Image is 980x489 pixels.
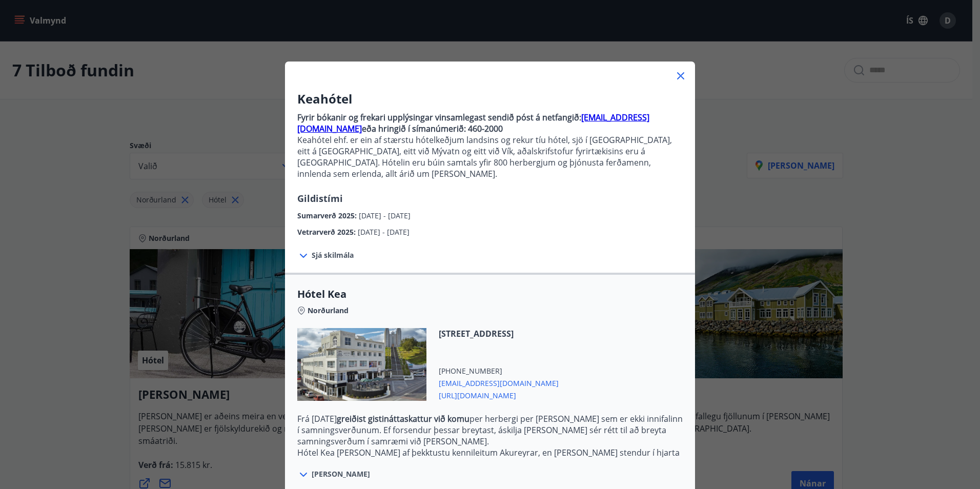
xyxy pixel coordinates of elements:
[312,250,354,260] span: Sjá skilmála
[308,305,349,316] span: Norðurland
[359,211,411,220] span: [DATE] - [DATE]
[297,211,359,220] span: Sumarverð 2025 :
[312,469,370,479] span: [PERSON_NAME]
[439,328,559,339] span: [STREET_ADDRESS]
[297,227,358,237] span: Vetrarverð 2025 :
[439,366,559,376] span: [PHONE_NUMBER]
[297,413,683,447] p: Frá [DATE] per herbergi per [PERSON_NAME] sem er ekki innifalinn í samningsverðunum. Ef forsendur...
[337,413,469,424] strong: greiðist gistináttaskattur við komu
[297,112,649,134] a: [EMAIL_ADDRESS][DOMAIN_NAME]
[297,90,683,108] h3: Keahótel
[297,134,683,179] p: Keahótel ehf. er ein af stærstu hótelkeðjum landsins og rekur tíu hótel, sjö í [GEOGRAPHIC_DATA],...
[358,227,410,237] span: [DATE] - [DATE]
[297,287,683,301] span: Hótel Kea
[297,192,343,205] span: Gildistími
[362,123,503,134] strong: eða hringið í símanúmerið: 460-2000
[439,389,559,401] span: [URL][DOMAIN_NAME]
[439,376,559,389] span: [EMAIL_ADDRESS][DOMAIN_NAME]
[297,112,581,123] strong: Fyrir bókanir og frekari upplýsingar vinsamlegast sendið póst á netfangið:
